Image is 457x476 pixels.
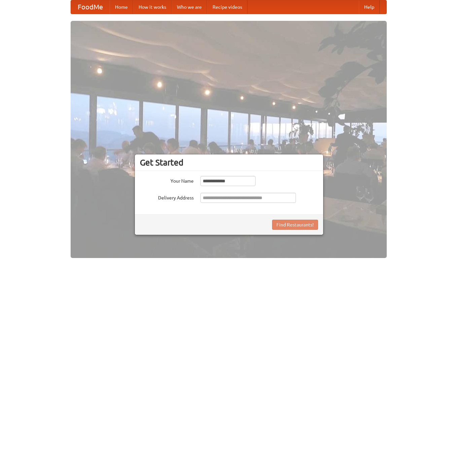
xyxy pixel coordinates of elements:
[140,193,194,201] label: Delivery Address
[172,0,207,14] a: Who we are
[140,157,318,168] h3: Get Started
[110,0,133,14] a: Home
[207,0,247,14] a: Recipe videos
[133,0,172,14] a: How it works
[71,0,110,14] a: FoodMe
[359,0,380,14] a: Help
[140,176,194,184] label: Your Name
[272,220,318,230] button: Find Restaurants!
